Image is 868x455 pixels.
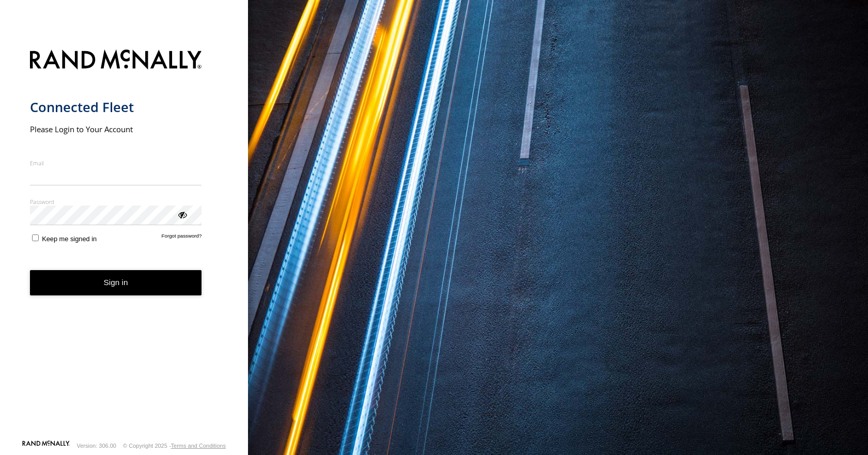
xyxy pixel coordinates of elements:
a: Terms and Conditions [171,443,226,449]
label: Email [30,159,202,167]
div: © Copyright 2025 - [123,443,226,449]
img: Rand McNally [30,48,202,74]
h2: Please Login to Your Account [30,124,202,134]
button: Sign in [30,270,202,295]
a: Visit our Website [22,441,70,451]
a: Forgot password? [162,233,202,243]
label: Password [30,198,202,206]
h1: Connected Fleet [30,99,202,116]
div: Version: 306.00 [77,443,116,449]
div: ViewPassword [177,209,187,219]
input: Keep me signed in [32,234,39,241]
form: main [30,43,219,440]
span: Keep me signed in [42,235,97,243]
